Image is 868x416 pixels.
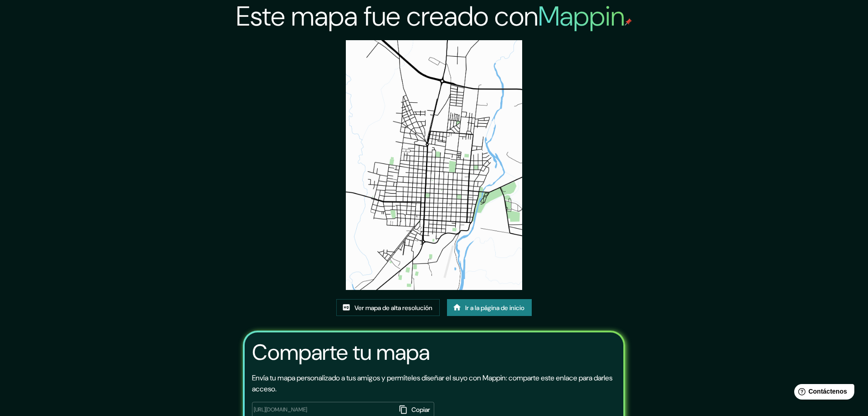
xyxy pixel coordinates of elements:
[354,304,432,312] font: Ver mapa de alta resolución
[465,304,524,312] font: Ir a la página de inicio
[411,406,430,414] font: Copiar
[346,40,522,290] img: created-map
[787,380,858,406] iframe: Lanzador de widgets de ayuda
[336,299,440,316] a: Ver mapa de alta resolución
[447,299,532,316] a: Ir a la página de inicio
[252,373,612,394] font: Envía tu mapa personalizado a tus amigos y permíteles diseñar el suyo con Mappin: comparte este e...
[625,18,632,26] img: pin de mapeo
[252,338,430,367] font: Comparte tu mapa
